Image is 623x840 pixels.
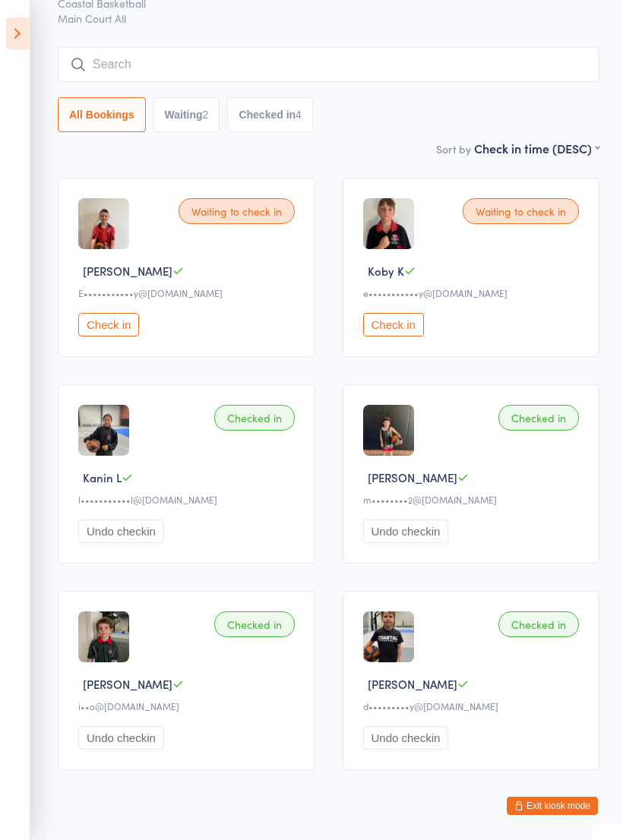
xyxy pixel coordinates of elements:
[58,11,599,26] span: Main Court All
[498,611,579,637] div: Checked in
[227,97,313,132] button: Checked in4
[463,198,579,224] div: Waiting to check in
[363,699,584,712] div: d•••••••••y@[DOMAIN_NAME]
[363,519,449,543] button: Undo checkin
[368,676,457,692] span: [PERSON_NAME]
[214,405,295,431] div: Checked in
[78,699,299,712] div: i••o@[DOMAIN_NAME]
[78,611,129,662] img: image1755585484.png
[153,97,220,132] button: Waiting2
[203,109,209,121] div: 2
[436,141,471,156] label: Sort by
[83,469,122,485] span: Kanin L
[83,263,172,279] span: [PERSON_NAME]
[368,469,457,485] span: [PERSON_NAME]
[78,313,139,336] button: Check in
[498,405,579,431] div: Checked in
[83,676,172,692] span: [PERSON_NAME]
[58,47,599,82] input: Search
[363,726,449,750] button: Undo checkin
[363,493,584,506] div: m••••••••2@[DOMAIN_NAME]
[78,519,164,543] button: Undo checkin
[363,198,414,249] img: image1755585406.png
[507,797,598,815] button: Exit kiosk mode
[214,611,295,637] div: Checked in
[368,263,404,279] span: Koby K
[363,405,414,456] img: image1756714966.png
[78,286,299,299] div: E•••••••••••y@[DOMAIN_NAME]
[363,611,414,662] img: image1755585577.png
[179,198,295,224] div: Waiting to check in
[58,97,146,132] button: All Bookings
[78,493,299,506] div: l•••••••••••l@[DOMAIN_NAME]
[78,726,164,750] button: Undo checkin
[78,405,129,456] img: image1756711565.png
[78,198,129,249] img: image1756279287.png
[363,313,424,336] button: Check in
[474,140,599,156] div: Check in time (DESC)
[296,109,302,121] div: 4
[363,286,584,299] div: e•••••••••••y@[DOMAIN_NAME]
